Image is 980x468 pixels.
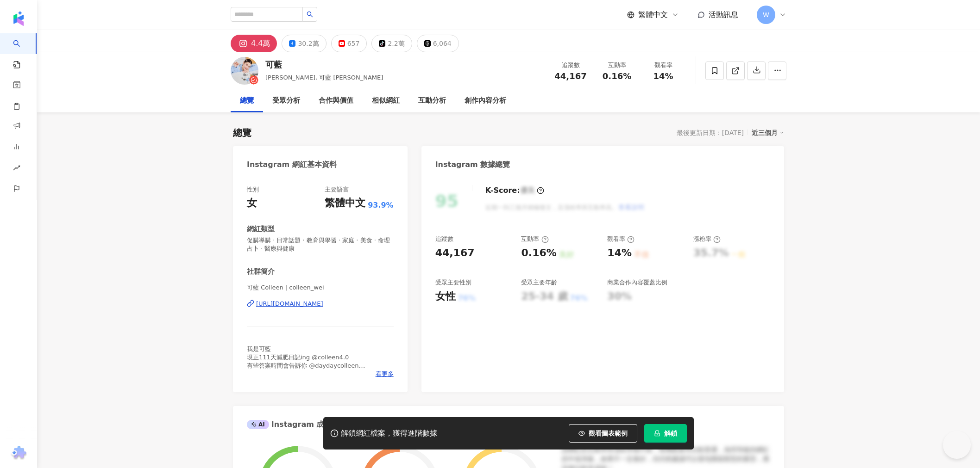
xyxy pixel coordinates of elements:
[521,235,548,243] div: 互動率
[465,95,506,106] div: 創作內容分析
[247,185,259,194] div: 性別
[247,160,337,170] div: Instagram 網紅基本資料
[265,59,383,70] div: 可藍
[347,37,360,50] div: 657
[231,35,277,52] button: 4.4萬
[607,246,632,260] div: 14%
[646,61,681,70] div: 觀看率
[251,37,270,50] div: 4.4萬
[418,95,446,106] div: 互動分析
[603,72,631,81] span: 0.16%
[368,200,394,210] span: 93.9%
[307,11,313,18] span: search
[341,429,437,438] div: 解鎖網紅檔案，獲得進階數據
[247,224,275,234] div: 網紅類型
[376,370,394,378] span: 看更多
[240,95,254,106] div: 總覽
[435,289,456,304] div: 女性
[282,35,326,52] button: 30.2萬
[752,127,784,139] div: 近三個月
[247,345,365,411] span: 我是可藍 現正111天減肥日記ing @colleen4.0 有些答案時間會告訴你 @daydaycolleen - 模特兒當四年，出過兩本書 主持過健康/美食/兒童/外景節目 現在是一個沈浸在...
[10,446,28,461] img: chrome extension
[638,10,668,20] span: 繁體中文
[231,57,258,85] img: KOL Avatar
[677,129,744,136] div: 最後更新日期：[DATE]
[589,430,628,437] span: 觀看圖表範例
[372,95,400,106] div: 相似網紅
[11,11,26,26] img: logo icon
[763,10,769,20] span: W
[325,185,349,194] div: 主要語言
[298,37,319,50] div: 30.2萬
[272,95,300,106] div: 受眾分析
[435,278,471,287] div: 受眾主要性別
[554,71,586,81] span: 44,167
[654,430,660,437] span: lock
[569,424,637,443] button: 觀看圖表範例
[521,246,556,260] div: 0.16%
[709,10,738,19] span: 活動訊息
[417,35,459,52] button: 6,064
[435,235,453,243] div: 追蹤數
[13,33,31,69] a: search
[388,37,404,50] div: 2.2萬
[256,300,323,308] div: [URL][DOMAIN_NAME]
[435,246,475,260] div: 44,167
[247,196,257,210] div: 女
[325,196,365,210] div: 繁體中文
[247,300,394,308] a: [URL][DOMAIN_NAME]
[233,126,251,139] div: 總覽
[371,35,412,52] button: 2.2萬
[553,61,588,70] div: 追蹤數
[607,278,667,287] div: 商業合作內容覆蓋比例
[247,267,275,277] div: 社群簡介
[13,159,20,179] span: rise
[331,35,367,52] button: 657
[435,160,510,170] div: Instagram 數據總覽
[693,235,721,243] div: 漲粉率
[607,235,634,243] div: 觀看率
[521,278,557,287] div: 受眾主要年齡
[433,37,452,50] div: 6,064
[485,185,544,196] div: K-Score :
[664,430,677,437] span: 解鎖
[247,283,394,292] span: 可藍 Colleen | colleen_wei
[247,236,394,253] span: 促購導購 · 日常話題 · 教育與學習 · 家庭 · 美食 · 命理占卜 · 醫療與健康
[265,74,383,81] span: [PERSON_NAME], 可藍 [PERSON_NAME]
[599,61,634,70] div: 互動率
[653,72,673,81] span: 14%
[319,95,353,106] div: 合作與價值
[644,424,687,443] button: 解鎖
